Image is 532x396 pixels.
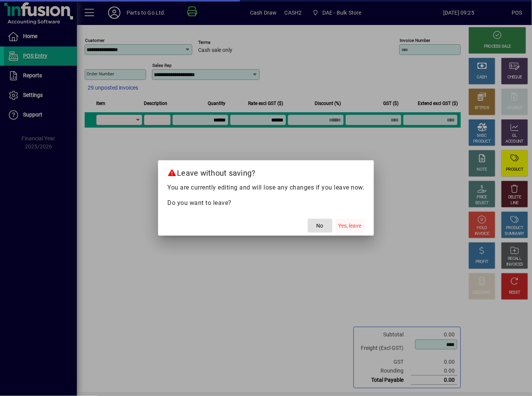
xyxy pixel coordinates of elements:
h2: Leave without saving? [158,160,374,183]
button: No [308,219,332,233]
span: No [317,222,324,230]
p: You are currently editing and will lose any changes if you leave now. [167,183,365,192]
button: Yes, leave [335,219,365,233]
span: Yes, leave [339,222,362,230]
p: Do you want to leave? [167,198,365,208]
